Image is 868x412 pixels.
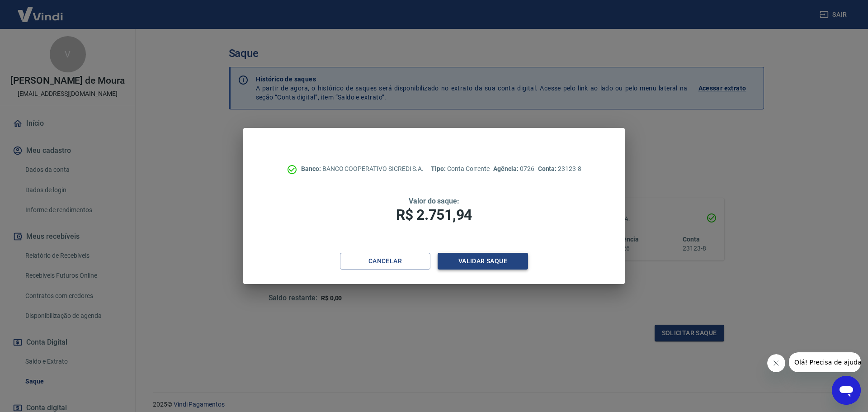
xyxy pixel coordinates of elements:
p: 23123-8 [538,164,581,174]
span: Valor do saque: [409,197,459,205]
button: Cancelar [340,253,430,270]
span: Tipo: [431,165,447,172]
span: Conta: [538,165,558,172]
p: BANCO COOPERATIVO SICREDI S.A. [301,164,424,174]
iframe: Mensagem da empresa [789,352,861,372]
span: R$ 2.751,94 [396,206,472,223]
span: Agência: [493,165,520,172]
iframe: Fechar mensagem [767,354,785,372]
p: Conta Corrente [431,164,490,174]
button: Validar saque [438,253,528,270]
iframe: Botão para abrir a janela de mensagens [832,376,861,405]
p: 0726 [493,164,534,174]
span: Banco: [301,165,322,172]
span: Olá! Precisa de ajuda? [5,6,76,14]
